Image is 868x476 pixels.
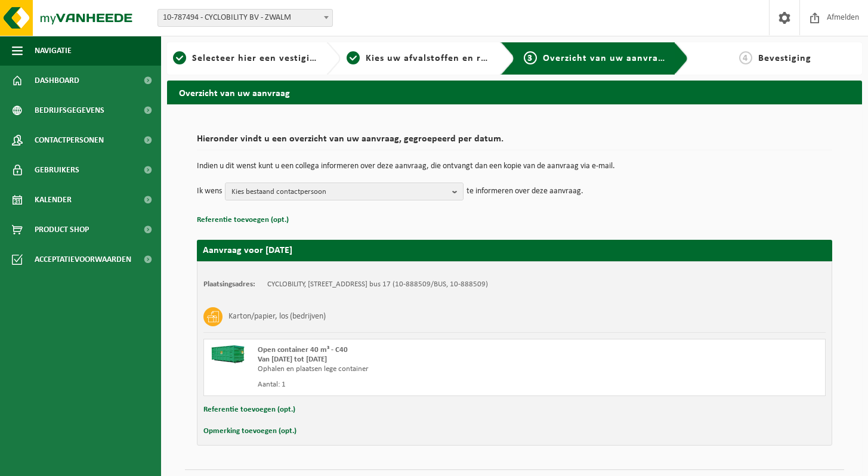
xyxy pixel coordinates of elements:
span: 1 [173,51,186,64]
button: Referentie toevoegen (opt.) [197,212,289,228]
img: HK-XC-40-GN-00.png [210,345,246,363]
span: 2 [347,51,360,64]
td: CYCLOBILITY, [STREET_ADDRESS] bus 17 (10-888509/BUS, 10-888509) [267,280,488,289]
div: Ophalen en plaatsen lege container [258,364,563,374]
p: Ik wens [197,183,222,200]
span: Kies bestaand contactpersoon [231,183,447,201]
span: Product Shop [35,215,89,245]
h3: Karton/papier, los (bedrijven) [228,307,326,326]
span: Bevestiging [758,54,811,63]
button: Kies bestaand contactpersoon [225,183,464,200]
span: Navigatie [35,36,72,66]
span: Open container 40 m³ - C40 [258,346,348,354]
div: Aantal: 1 [258,380,563,390]
a: 1Selecteer hier een vestiging [173,51,317,66]
span: Acceptatievoorwaarden [35,245,131,274]
span: Selecteer hier een vestiging [192,54,321,63]
span: Kalender [35,185,72,215]
span: Contactpersonen [35,125,104,155]
span: Bedrijfsgegevens [35,95,104,125]
p: Indien u dit wenst kunt u een collega informeren over deze aanvraag, die ontvangt dan een kopie v... [197,162,832,171]
span: Kies uw afvalstoffen en recipiënten [366,54,530,63]
span: Dashboard [35,66,79,95]
span: 10-787494 - CYCLOBILITY BV - ZWALM [158,10,332,26]
span: Gebruikers [35,155,79,185]
strong: Plaatsingsadres: [203,280,255,288]
strong: Aanvraag voor [DATE] [203,246,292,255]
a: 2Kies uw afvalstoffen en recipiënten [347,51,490,66]
button: Opmerking toevoegen (opt.) [203,424,296,439]
span: 4 [739,51,752,64]
span: Overzicht van uw aanvraag [543,54,669,63]
strong: Van [DATE] tot [DATE] [258,356,327,363]
h2: Overzicht van uw aanvraag [167,81,862,104]
h2: Hieronder vindt u een overzicht van uw aanvraag, gegroepeerd per datum. [197,134,832,150]
span: 3 [524,51,537,64]
span: 10-787494 - CYCLOBILITY BV - ZWALM [157,9,333,27]
p: te informeren over deze aanvraag. [467,183,583,200]
button: Referentie toevoegen (opt.) [203,402,295,418]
